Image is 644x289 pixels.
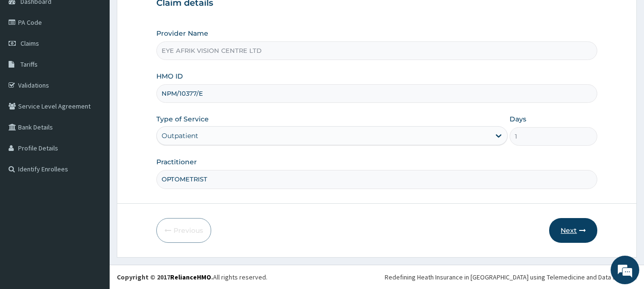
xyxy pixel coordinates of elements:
div: Chat with us now [50,53,160,66]
input: Enter Name [156,170,598,189]
textarea: Type your message and hit 'Enter' [5,190,182,223]
label: Days [510,114,526,124]
span: Claims [20,39,39,48]
label: HMO ID [156,71,183,81]
img: d_794563401_company_1708531726252_794563401 [18,48,39,71]
div: Redefining Heath Insurance in [GEOGRAPHIC_DATA] using Telemedicine and Data Science! [385,272,637,282]
a: RelianceHMO [170,273,211,281]
div: Minimize live chat window [156,5,179,28]
span: We're online! [55,85,132,181]
footer: All rights reserved. [110,265,644,289]
span: Tariffs [20,60,38,69]
label: Provider Name [156,29,208,38]
input: Enter HMO ID [156,84,598,103]
button: Next [549,218,597,243]
button: Previous [156,218,211,243]
label: Practitioner [156,157,197,167]
strong: Copyright © 2017 . [117,273,213,281]
div: Outpatient [162,131,198,140]
label: Type of Service [156,114,209,124]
